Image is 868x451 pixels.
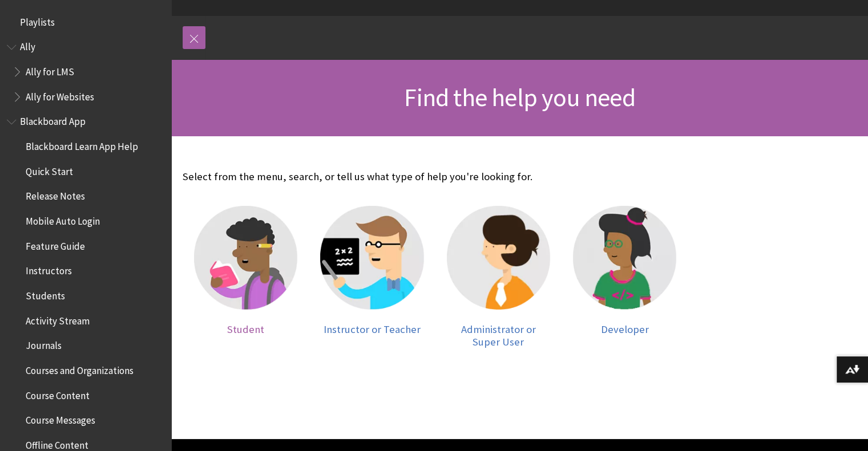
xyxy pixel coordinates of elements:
[20,112,86,128] span: Blackboard App
[26,87,94,103] span: Ally for Websites
[7,13,164,32] nav: Book outline for Playlists
[320,206,423,348] a: Instructor Instructor or Teacher
[26,336,62,352] span: Journals
[600,323,648,336] span: Developer
[26,137,138,152] span: Blackboard Learn App Help
[461,323,536,348] span: Administrator or Super User
[20,38,35,53] span: Ally
[227,323,264,336] span: Student
[26,311,90,327] span: Activity Stream
[183,169,688,184] p: Select from the menu, search, or tell us what type of help you're looking for.
[7,38,164,107] nav: Book outline for Anthology Ally Help
[26,237,85,252] span: Feature Guide
[20,13,55,28] span: Playlists
[447,206,550,309] img: Administrator
[573,206,676,348] a: Developer
[26,386,90,401] span: Course Content
[320,206,423,309] img: Instructor
[194,206,297,348] a: Student Student
[26,411,95,426] span: Course Messages
[194,206,297,309] img: Student
[26,212,100,227] span: Mobile Auto Login
[447,206,550,348] a: Administrator Administrator or Super User
[26,436,88,451] span: Offline Content
[324,323,421,336] span: Instructor or Teacher
[26,262,72,277] span: Instructors
[26,62,74,78] span: Ally for LMS
[26,162,73,177] span: Quick Start
[404,82,635,113] span: Find the help you need
[26,361,134,376] span: Courses and Organizations
[26,187,85,202] span: Release Notes
[26,286,65,302] span: Students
